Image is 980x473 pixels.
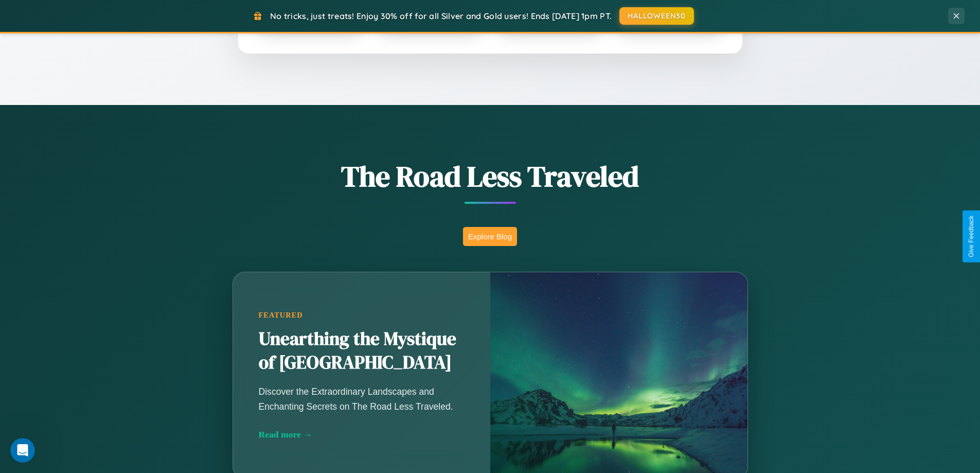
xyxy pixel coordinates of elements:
span: No tricks, just treats! Enjoy 30% off for all Silver and Gold users! Ends [DATE] 1pm PT. [270,11,612,21]
iframe: Intercom live chat [10,438,35,463]
button: Explore Blog [463,227,517,246]
div: Give Feedback [968,216,975,257]
button: HALLOWEEN30 [619,7,694,25]
p: Discover the Extraordinary Landscapes and Enchanting Secrets on The Road Less Traveled. [259,384,465,413]
h2: Unearthing the Mystique of [GEOGRAPHIC_DATA] [259,327,465,375]
div: Featured [259,311,465,320]
h1: The Road Less Traveled [182,156,799,196]
div: Read more → [259,429,465,440]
